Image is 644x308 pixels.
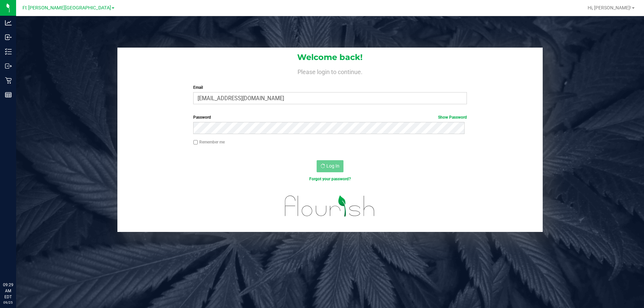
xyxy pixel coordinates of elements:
[5,63,12,69] inline-svg: Outbound
[5,91,12,98] inline-svg: Reports
[3,300,13,305] p: 09/25
[193,140,198,145] input: Remember me
[309,177,351,181] a: Forgot your password?
[5,48,12,55] inline-svg: Inventory
[277,189,383,223] img: flourish_logo.svg
[117,53,543,62] h1: Welcome back!
[3,282,13,300] p: 09:29 AM EDT
[22,5,111,11] span: Ft [PERSON_NAME][GEOGRAPHIC_DATA]
[438,115,467,120] a: Show Password
[5,77,12,84] inline-svg: Retail
[326,163,339,169] span: Log In
[117,67,543,75] h4: Please login to continue.
[5,34,12,41] inline-svg: Inbound
[193,139,225,145] label: Remember me
[193,84,467,90] label: Email
[317,160,343,172] button: Log In
[193,115,211,120] span: Password
[5,19,12,26] inline-svg: Analytics
[588,5,631,10] span: Hi, [PERSON_NAME]!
